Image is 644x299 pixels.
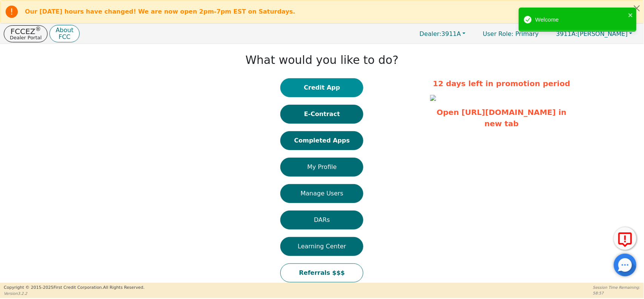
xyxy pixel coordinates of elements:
button: Report Error to FCC [614,227,636,250]
p: FCCEZ [10,28,41,35]
button: Dealer:3911A [412,28,473,40]
p: About [55,27,73,33]
p: Session Time Remaining: [593,285,640,290]
button: DARs [280,211,363,229]
button: close [628,11,633,19]
button: Completed Apps [280,131,363,150]
button: Credit App [280,78,363,97]
button: AboutFCC [49,25,79,43]
button: FCCEZ®Dealer Portal [4,25,48,42]
span: 3911A [420,30,461,37]
span: User Role : [483,30,513,37]
p: FCC [55,34,73,40]
h1: What would you like to do? [246,53,399,67]
span: [PERSON_NAME] [556,30,628,37]
span: 3911A: [556,30,578,37]
span: All Rights Reserved. [103,285,144,290]
button: Close alert [630,0,644,16]
p: Version 3.2.2 [4,291,144,296]
p: 12 days left in promotion period [430,78,573,89]
a: Open [URL][DOMAIN_NAME] in new tab [437,108,567,128]
p: Primary [475,26,546,41]
span: Dealer: [420,30,441,37]
button: Referrals $$$ [280,263,363,282]
a: User Role: Primary [475,26,546,41]
p: Dealer Portal [10,35,41,40]
img: f5a9119c-4769-4adf-a360-886c6f16090c [430,95,436,101]
sup: ® [35,26,41,33]
button: E-Contract [280,105,363,124]
button: My Profile [280,158,363,177]
p: 58:57 [593,290,640,296]
b: Our [DATE] hours have changed! We are now open 2pm-7pm EST on Saturdays. [25,8,295,15]
p: Copyright © 2015- 2025 First Credit Corporation. [4,285,144,291]
div: Welcome [535,15,626,24]
button: Learning Center [280,237,363,256]
button: Manage Users [280,184,363,203]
